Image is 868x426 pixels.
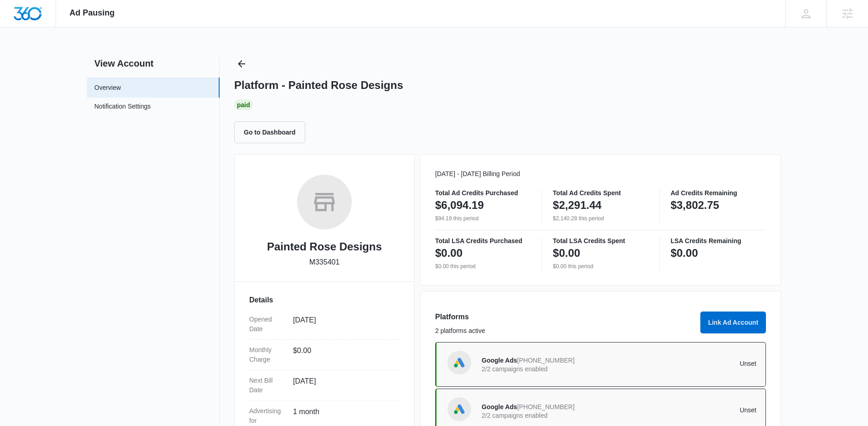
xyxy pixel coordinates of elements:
h3: Platforms [435,312,695,322]
p: Total LSA Credits Purchased [435,238,530,244]
div: Paid [234,99,253,110]
p: 2/2 campaigns enabled [482,366,619,372]
span: Google Ads [482,357,517,364]
button: Back [234,57,249,71]
p: $0.00 [435,246,462,260]
dd: 1 month [293,406,392,426]
a: Go to Dashboard [234,128,311,136]
p: M335401 [309,257,340,268]
a: Google AdsGoogle Ads[PHONE_NUMBER]2/2 campaigns enabledUnset [435,342,766,387]
p: $3,802.75 [671,198,719,213]
p: 2 platforms active [435,326,695,336]
dt: Monthly Charge [249,345,286,364]
p: [DATE] - [DATE] Billing Period [435,169,766,179]
p: Total Ad Credits Purchased [435,190,530,196]
p: $2,140.28 this period [553,214,648,223]
dt: Advertising for [249,406,286,426]
h1: Platform - Painted Rose Designs [234,78,403,92]
div: Monthly Charge$0.00 [249,340,400,370]
p: $6,094.19 [435,198,484,213]
a: Overview [94,83,121,93]
a: Notification Settings [94,102,151,114]
span: Google Ads [482,403,517,410]
dd: $0.00 [293,345,392,364]
img: Google Ads [452,402,466,416]
p: Unset [619,360,757,367]
p: 2/2 campaigns enabled [482,412,619,419]
p: Ad Credits Remaining [671,190,766,196]
p: $2,291.44 [553,198,601,213]
button: Link Ad Account [700,312,766,333]
div: Opened Date[DATE] [249,309,400,340]
button: Go to Dashboard [234,121,305,143]
dd: [DATE] [293,315,392,334]
p: $0.00 this period [553,262,648,270]
div: Next Bill Date[DATE] [249,370,400,401]
span: [PHONE_NUMBER] [517,357,575,364]
img: Google Ads [452,356,466,369]
dt: Next Bill Date [249,376,286,395]
p: $0.00 [671,246,698,260]
span: [PHONE_NUMBER] [517,403,575,410]
p: $94.19 this period [435,214,530,223]
dd: [DATE] [293,376,392,395]
p: LSA Credits Remaining [671,238,766,244]
p: Unset [619,407,757,413]
p: $0.00 this period [435,262,530,270]
dt: Opened Date [249,315,286,334]
p: $0.00 [553,246,580,260]
h3: Details [249,295,400,306]
p: Total Ad Credits Spent [553,190,648,196]
span: Ad Pausing [70,8,115,18]
h2: Painted Rose Designs [267,239,382,255]
p: Total LSA Credits Spent [553,238,648,244]
h2: View Account [87,57,220,70]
